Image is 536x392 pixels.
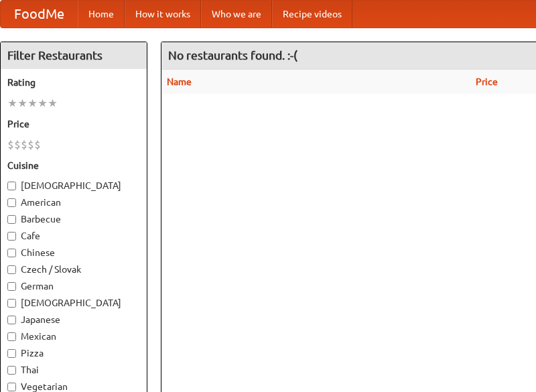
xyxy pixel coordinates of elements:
a: Home [78,1,125,27]
a: Name [167,76,192,87]
input: Vegetarian [7,383,16,391]
input: American [7,198,16,207]
label: Thai [7,363,140,377]
li: $ [34,137,41,152]
a: Price [476,76,498,87]
label: Mexican [7,330,140,343]
input: Barbecue [7,215,16,224]
a: Recipe videos [272,1,352,27]
label: [DEMOGRAPHIC_DATA] [7,179,140,192]
label: Barbecue [7,212,140,226]
li: $ [14,137,21,152]
li: ★ [27,96,38,111]
a: Who we are [201,1,272,27]
input: German [7,282,16,291]
h5: Cuisine [7,159,140,172]
li: ★ [38,96,48,111]
label: Czech / Slovak [7,263,140,276]
input: Pizza [7,349,16,358]
input: Thai [7,366,16,375]
label: [DEMOGRAPHIC_DATA] [7,296,140,310]
h5: Rating [7,76,140,89]
li: ★ [17,96,27,111]
label: Japanese [7,313,140,326]
h4: Filter Restaurants [1,42,147,69]
input: Japanese [7,316,16,324]
a: How it works [125,1,201,27]
input: Cafe [7,232,16,241]
input: [DEMOGRAPHIC_DATA] [7,182,16,190]
li: ★ [48,96,58,111]
li: $ [7,137,14,152]
input: Czech / Slovak [7,265,16,274]
input: Mexican [7,332,16,341]
label: Cafe [7,229,140,243]
input: [DEMOGRAPHIC_DATA] [7,299,16,308]
a: FoodMe [1,1,78,27]
label: Pizza [7,346,140,360]
li: ★ [7,96,17,111]
h5: Price [7,117,140,131]
label: Chinese [7,246,140,259]
li: $ [27,137,34,152]
label: German [7,279,140,293]
label: American [7,196,140,209]
li: $ [21,137,27,152]
ng-pluralize: No restaurants found. :-( [168,49,297,62]
input: Chinese [7,249,16,257]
